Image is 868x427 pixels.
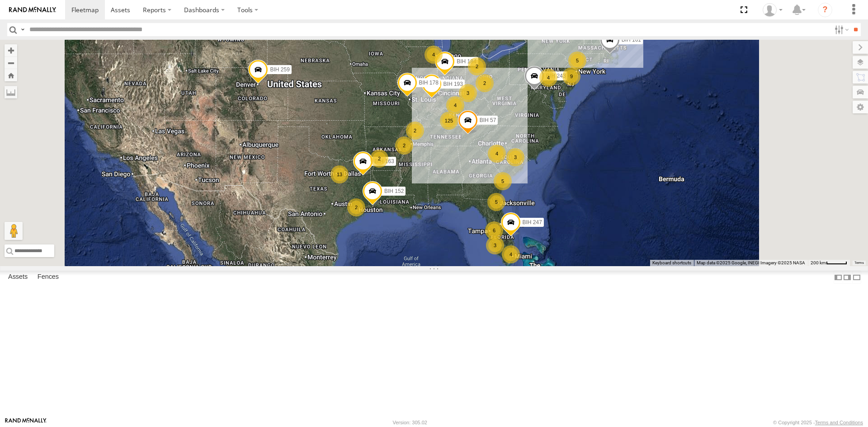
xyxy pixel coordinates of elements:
button: Zoom out [5,56,17,69]
span: BIH 193 [443,80,463,87]
span: BIH 161 [622,37,641,43]
div: 2 [347,198,365,216]
div: 2 [395,136,413,155]
div: 5 [494,172,512,190]
label: Measure [5,86,17,99]
button: Zoom Home [5,69,17,81]
div: 13 [330,165,349,183]
button: Zoom in [5,44,17,56]
div: 2 [468,57,486,75]
div: 5 [487,193,505,211]
span: BIH 163 [375,158,394,164]
div: 4 [539,69,557,87]
i: ? [818,3,832,17]
div: Version: 305.02 [393,420,427,425]
img: rand-logo.svg [9,7,56,13]
div: 4 [488,145,506,163]
label: Dock Summary Table to the Left [834,271,843,284]
div: 125 [440,112,458,130]
div: 4 [425,46,443,64]
label: Dock Summary Table to the Right [843,271,852,284]
span: BIH 152 [384,188,404,194]
span: BIH 57 [480,117,496,123]
div: 2 [476,74,494,92]
button: Keyboard shortcuts [652,260,691,266]
div: Nele . [759,3,786,17]
button: Drag Pegman onto the map to open Street View [5,222,23,240]
span: BIH 259 [270,66,289,72]
label: Fences [33,271,63,284]
label: Assets [4,271,32,284]
span: Map data ©2025 Google, INEGI Imagery ©2025 NASA [697,260,805,265]
a: Terms and Conditions [815,420,863,425]
div: 6 [485,221,503,239]
button: Map Scale: 200 km per 43 pixels [808,260,850,266]
div: 9 [562,67,580,85]
div: 2 [370,150,388,168]
div: 3 [506,148,524,166]
label: Search Filter Options [831,23,850,36]
div: 3 [459,84,477,102]
span: BIH 178 [419,80,439,86]
label: Map Settings [853,101,868,113]
span: 200 km [811,260,826,265]
div: 4 [446,96,464,114]
div: 2 [406,122,424,140]
span: BIH 184 [457,58,476,65]
div: 4 [502,245,520,263]
label: Search Query [19,23,26,36]
a: Terms [854,261,864,265]
span: BIH 247 [523,219,542,225]
div: 3 [486,236,504,254]
a: Visit our Website [5,418,47,427]
label: Hide Summary Table [852,271,861,284]
div: © Copyright 2025 - [773,420,863,425]
div: 5 [568,52,586,70]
